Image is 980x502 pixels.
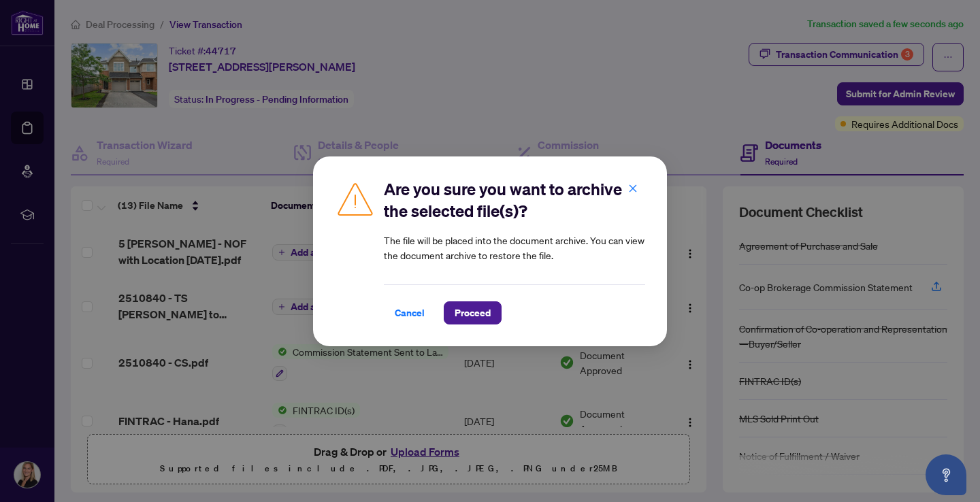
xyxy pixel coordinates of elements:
button: Proceed [444,301,502,324]
h2: Are you sure you want to archive the selected file(s)? [384,178,645,222]
button: Cancel [384,301,436,324]
article: The file will be placed into the document archive. You can view the document archive to restore t... [384,233,645,263]
img: Caution Icon [335,178,376,219]
span: Proceed [455,302,491,324]
span: Cancel [395,302,425,324]
span: close [628,183,638,193]
button: Open asap [926,454,966,495]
